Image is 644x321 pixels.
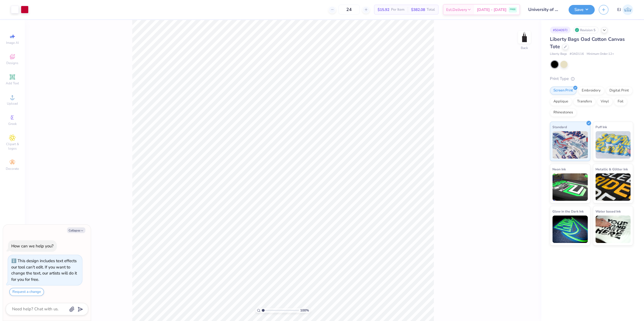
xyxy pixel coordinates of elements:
[7,101,18,106] span: Upload
[578,87,604,95] div: Embroidery
[606,87,632,95] div: Digital Print
[595,166,628,172] span: Metallic & Glitter Ink
[6,41,19,45] span: Image AI
[550,87,576,95] div: Screen Print
[11,258,77,282] div: This design includes text effects our tool can't edit. If you want to change the text, our artist...
[570,52,584,56] span: # OAD116
[6,81,19,85] span: Add Text
[595,208,621,214] span: Water based Ink
[617,7,621,13] span: EJ
[550,36,625,50] span: Liberty Bags Oad Cotton Canvas Tote
[521,45,528,50] div: Back
[552,124,567,130] span: Standard
[477,7,507,13] span: [DATE] - [DATE]
[569,5,595,15] button: Save
[552,173,588,201] img: Neon Ink
[552,208,584,214] span: Glow in the Dark Ink
[9,288,44,296] button: Request a change
[6,61,18,65] span: Designs
[338,5,360,15] input: – –
[595,216,631,243] img: Water based Ink
[550,108,576,117] div: Rhinestones
[587,52,614,56] span: Minimum Order: 12 +
[617,4,633,15] a: EJ
[552,166,566,172] span: Neon Ink
[67,227,85,233] button: Collapse
[300,308,309,313] span: 100 %
[378,7,389,13] span: $15.92
[550,27,570,33] div: # 504097J
[573,27,598,33] div: Revision 5
[524,4,564,15] input: Untitled Design
[11,243,54,249] div: How can we help you?
[573,98,595,106] div: Transfers
[550,52,567,56] span: Liberty Bags
[614,98,627,106] div: Foil
[552,216,588,243] img: Glow in the Dark Ink
[595,131,631,159] img: Puff Ink
[597,98,612,106] div: Vinyl
[552,131,588,159] img: Standard
[411,7,425,13] span: $382.08
[595,124,607,130] span: Puff Ink
[510,8,516,12] span: FREE
[622,4,633,15] img: Edgardo Jr
[8,122,17,126] span: Greek
[391,7,404,13] span: Per Item
[3,142,22,151] span: Clipart & logos
[595,173,631,201] img: Metallic & Glitter Ink
[427,7,435,13] span: Total
[6,167,19,171] span: Decorate
[446,7,467,13] span: Est. Delivery
[550,76,633,82] div: Print Type
[519,32,530,43] img: Back
[550,98,572,106] div: Applique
